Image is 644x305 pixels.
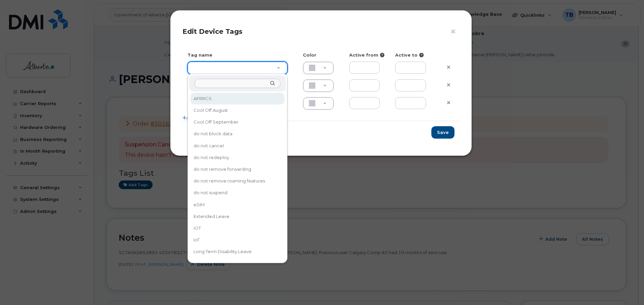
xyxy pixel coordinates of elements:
[191,258,284,269] div: [GEOGRAPHIC_DATA]
[191,93,284,104] div: AFRRCS
[191,200,284,210] div: eSIM
[191,235,284,245] div: IoT
[191,152,284,163] div: do not redeploy
[191,247,284,257] div: Long Term Disability Leave
[191,211,284,222] div: Extended Leave
[191,141,284,151] div: do not cancel
[191,223,284,233] div: iOT
[191,105,284,116] div: Cool Off August
[191,188,284,198] div: do not suspend
[191,129,284,139] div: do not block data
[191,117,284,127] div: Cool Off September
[191,164,284,174] div: do not remove forwarding
[191,176,284,186] div: do not remove roaming features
